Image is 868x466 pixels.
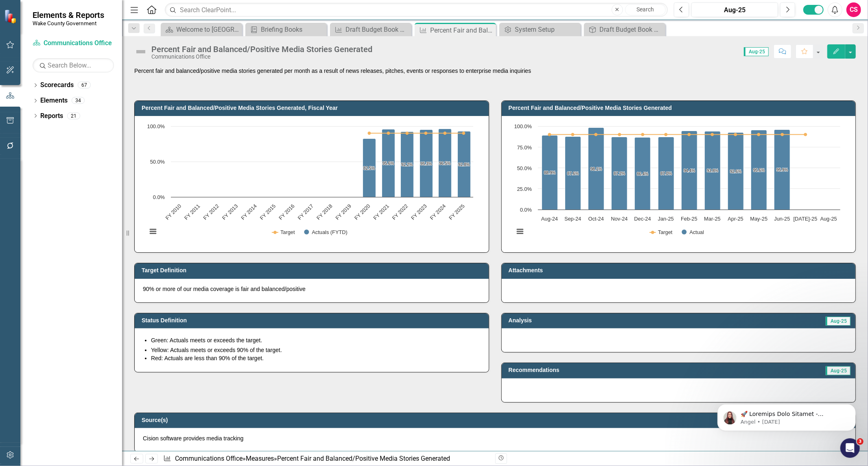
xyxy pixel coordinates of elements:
text: FY 2010 [164,203,183,221]
small: Wake County Government [33,20,104,26]
text: Dec-24 [634,216,651,222]
text: 86.4% [637,172,648,176]
text: 92.6% [730,169,741,174]
button: Show Target [650,230,673,235]
a: Elements [40,96,68,105]
div: Aug-25 [694,5,775,15]
text: 100.0% [147,123,165,129]
text: 25.0% [517,186,531,192]
text: Target [658,229,673,235]
div: Communications Office [151,54,372,60]
button: Aug-25 [691,2,778,17]
path: FY 2025, 92.76182903. Actuals (FYTD). [458,131,471,197]
text: Oct-24 [588,216,603,222]
path: May-25, 90. Target. [757,133,760,136]
text: Actuals (FYTD) [312,229,347,235]
button: View chart menu, Chart [514,225,525,237]
iframe: Intercom live chat [840,438,860,458]
path: FY 2022, 92.23861334. Actuals (FYTD). [401,132,414,197]
text: FY 2023 [410,203,428,221]
path: FY 2020, 82.5. Actuals (FYTD). [363,139,376,197]
div: System Setup [515,24,579,35]
span: Aug-25 [744,47,769,56]
span: Elements & Reports [33,10,104,20]
li: Green: Actuals meets or exceeds the target. [151,336,481,344]
path: Jan-25, 87. Actual. [658,137,674,210]
path: Jun-25, 90. Target. [781,133,784,136]
path: Feb-25, 94.4. Actual. [681,131,697,210]
a: Reports [40,112,63,121]
path: May-25, 95.6. Actual. [751,130,767,210]
path: Jan-25, 90. Target. [664,133,667,136]
text: Aug-25 [820,216,837,222]
text: 94.4% [684,168,695,173]
button: Search [625,4,666,15]
path: Mar-25, 93.8. Actual. [704,131,720,210]
button: CS [846,2,861,17]
text: FY 2012 [202,203,220,221]
text: FY 2015 [259,203,277,221]
div: 67 [78,82,91,89]
text: 92.8% [458,162,470,167]
text: [DATE]-25 [793,216,817,222]
path: Jul-25, 90. Target. [804,133,807,136]
svg: Interactive chart [510,122,844,244]
input: Search ClearPoint... [165,3,668,17]
path: Jun-25, 95.9. Actual. [774,130,790,210]
div: Welcome to [GEOGRAPHIC_DATA] [176,24,240,35]
path: FY 2023, 95.34266686. Actuals (FYTD). [420,130,433,197]
li: Yellow: Actuals meets or exceeds 90% of the target. [151,346,481,354]
text: 88.9% [544,171,555,175]
text: Target [280,229,295,235]
h3: Source(s) [142,417,851,423]
path: Aug-24, 88.9. Actual. [542,136,558,210]
text: 100.0% [514,123,531,129]
text: 98.1% [590,167,602,171]
h3: Recommendations [509,367,737,373]
h3: Analysis [509,317,672,324]
text: 96.5% [439,161,450,166]
h3: Status Definition [142,317,485,324]
text: Sep-24 [564,216,581,222]
iframe: Intercom notifications message [705,387,868,444]
text: May-25 [750,216,767,222]
a: Draft Budget Book CORE [586,24,663,35]
text: Apr-25 [728,216,743,222]
text: Jan-25 [658,216,673,222]
path: Nov-24, 90. Target. [618,133,621,136]
div: » » [163,454,489,464]
text: FY 2022 [391,203,409,221]
a: Measures [246,455,274,462]
text: FY 2016 [278,203,296,221]
span: Search [636,6,654,13]
li: Red: Actuals are less than 90% of the target. [151,354,481,362]
text: FY 2024 [429,203,447,221]
path: Aug-24, 90. Target. [548,133,551,136]
text: Aug-24 [541,216,558,222]
path: Sep-24, 87.6. Actual. [565,137,581,210]
text: FY 2013 [221,203,239,221]
text: 92.2% [401,162,413,167]
g: Target, series 1 of 2. Line with 16 data points. [180,132,465,135]
button: Show Target [272,230,295,235]
button: View chart menu, Chart [147,225,159,237]
text: FY 2018 [315,203,334,221]
button: Show Actuals (FYTD) [304,230,348,235]
text: 0.0% [153,194,165,200]
text: FY 2019 [334,203,352,221]
g: Actuals (FYTD), series 2 of 2. Bar series with 16 bars. [180,129,470,197]
a: Communications Office [33,39,114,48]
path: FY 2022, 90. Target. [406,132,409,135]
a: System Setup [501,24,579,35]
p: 90% or more of our media coverage is fair and balanced/positive [143,285,481,293]
div: Briefing Books [261,24,325,35]
span: Aug-25 [826,366,851,375]
path: FY 2025, 90. Target. [462,132,466,135]
a: Scorecards [40,81,74,90]
path: FY 2021, 90. Target. [387,132,390,135]
div: Draft Budget Book Measures [345,24,409,35]
div: Percent Fair and Balanced/Positive Media Stories Generated [277,455,450,462]
span: Aug-25 [826,317,851,326]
